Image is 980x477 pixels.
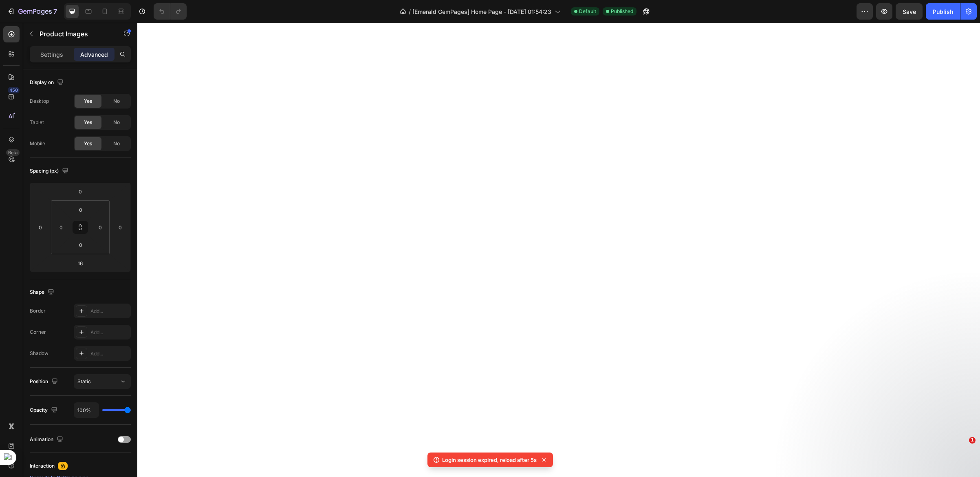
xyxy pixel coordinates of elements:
[40,50,63,59] p: Settings
[80,50,108,59] p: Advanced
[30,98,49,105] div: Desktop
[30,140,45,147] div: Mobile
[90,308,129,315] div: Add...
[90,350,129,357] div: Add...
[53,7,57,16] p: 7
[903,8,916,15] span: Save
[442,456,537,464] p: Login session expired, reload after 5s
[6,149,20,156] div: Beta
[55,221,67,233] input: 0px
[579,8,596,15] span: Default
[412,7,551,16] span: [Emerald GemPages] Home Page - [DATE] 01:54:23
[3,3,61,20] button: 7
[30,287,56,298] div: Shape
[30,350,48,357] div: Shadow
[30,405,59,416] div: Opacity
[113,119,120,126] span: No
[72,257,88,269] input: l
[74,374,131,389] button: Static
[137,23,980,477] iframe: To enrich screen reader interactions, please activate Accessibility in Grammarly extension settings
[154,3,187,20] div: Undo/Redo
[34,221,46,233] input: 0
[8,87,20,93] div: 450
[30,77,65,88] div: Display on
[113,98,120,105] span: No
[30,307,46,315] div: Border
[933,7,953,16] div: Publish
[30,166,70,177] div: Spacing (px)
[30,462,55,470] div: Interaction
[73,239,89,251] input: 0px
[30,376,59,387] div: Position
[40,29,109,39] p: Product Images
[73,204,89,216] input: 0px
[74,403,99,417] input: Auto
[114,221,126,233] input: 0
[611,8,633,15] span: Published
[896,3,923,20] button: Save
[77,378,91,384] span: Static
[30,328,46,336] div: Corner
[94,221,106,233] input: 0px
[30,434,65,445] div: Animation
[409,7,411,16] span: /
[969,437,976,444] span: 1
[113,140,120,147] span: No
[84,140,92,147] span: Yes
[926,3,960,20] button: Publish
[90,329,129,336] div: Add...
[952,449,972,469] iframe: Intercom live chat
[84,119,92,126] span: Yes
[30,119,44,126] div: Tablet
[72,185,88,197] input: 0
[84,98,92,105] span: Yes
